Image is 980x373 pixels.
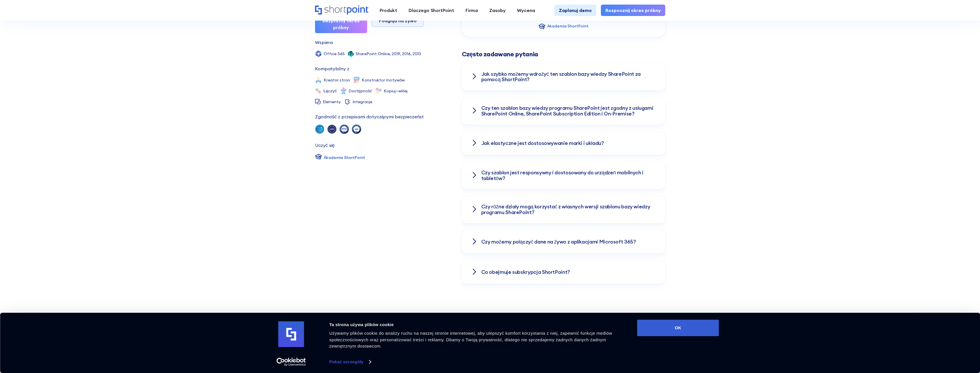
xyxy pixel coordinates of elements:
font: Ta strona używa plików cookie [329,322,394,327]
font: Office 365 [324,51,345,56]
font: Konstruktor motywów [362,77,405,83]
a: Produkt [374,5,403,16]
font: Akademia ShortPoint [547,23,589,29]
font: OK [675,325,681,330]
font: Kreator stron [324,77,350,83]
font: Produkt [380,7,397,13]
a: Dlaczego ShortPoint [403,5,460,16]
font: Czy ten szablon bazy wiedzy programu SharePoint jest zgodny z usługami SharePoint Online, SharePo... [481,105,654,117]
img: soc 2 [315,125,324,134]
font: Elementy [323,99,341,104]
font: Zgodność z przepisami dotyczącymi bezpieczeństwa i dostępności [315,114,461,119]
font: Czy szablon jest responsywny i dostosowany do urządzeń mobilnych i tabletów? [481,169,644,181]
font: Rozpocznij okres próbny [605,7,661,13]
font: Zaplanuj demo [559,7,592,13]
font: SharePoint Online, 2019, 2016, 2013 [356,51,421,56]
a: Usercentrics Cookiebot – otwiera się w nowym oknie [266,358,316,366]
a: Zasoby [484,5,511,16]
font: Wycena [517,7,535,13]
a: Akademia ShortPoint [315,153,365,162]
font: Kompatybilny z [315,66,349,71]
font: Wspiera [315,39,333,45]
font: Jak elastyczne jest dostosowywanie marki i układu? [481,140,604,146]
font: Dlaczego ShortPoint [409,7,454,13]
font: Akademia ShortPoint [324,155,365,160]
font: Integracje [353,99,372,104]
font: Firma [466,7,478,13]
a: Dom [315,5,368,15]
a: Rozpocznij okres próbny [601,5,665,16]
a: Akademia ShortPoint [538,23,589,30]
a: Podgląd na żywo [372,14,424,27]
font: Zasoby [489,7,506,13]
font: Kopiuj i wklej [384,88,407,93]
font: Często zadawane pytania [462,50,538,58]
a: Firma [460,5,484,16]
font: Używamy plików cookie do analizy ruchu na naszej stronie internetowej, aby ulepszyć komfort korzy... [329,331,612,348]
font: Czy różne działy mogą korzystać z własnych wersji szablonu bazy wiedzy programu SharePoint? [481,203,650,216]
img: logo [278,322,304,347]
font: Co obejmuje subskrypcja ShortPoint? [481,269,570,275]
font: Uczyć się [315,142,335,148]
a: Rozpocznij bezpłatny okres próbny [315,8,367,33]
a: Zaplanuj demo [554,5,596,16]
a: Wycena [511,5,541,16]
font: Jak szybko możemy wdrożyć ten szablon bazy wiedzy SharePoint za pomocą ShortPoint? [481,71,641,83]
font: Pokaż szczegóły [329,359,364,364]
font: Łączyć [324,88,337,93]
font: Dostępność [349,88,372,93]
font: Podgląd na żywo [379,18,417,23]
button: OK [637,320,719,336]
font: Rozpocznij bezpłatny okres próbny [322,11,360,30]
a: Pokaż szczegóły [329,358,371,366]
iframe: Widżet czatu [877,307,980,373]
font: Czy możemy połączyć dane na żywo z aplikacjami Microsoft 365? [481,238,636,245]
